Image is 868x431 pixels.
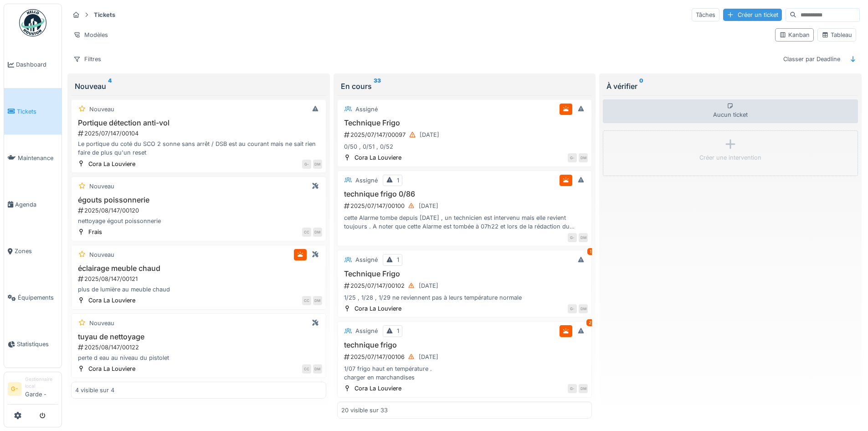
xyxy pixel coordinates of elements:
div: 1 [397,255,399,264]
div: 2025/08/147/00120 [77,206,322,215]
span: Tickets [17,107,58,116]
div: DM [579,304,588,313]
div: 1 [587,248,594,255]
h3: égouts poissonnerie [75,196,322,204]
div: 4 visible sur 4 [75,386,114,395]
div: DM [579,233,588,242]
div: [DATE] [420,130,439,139]
div: G- [568,304,577,313]
li: G- [8,382,21,396]
div: Cora La Louviere [354,304,401,313]
div: À vérifier [606,81,854,92]
div: cette Alarme tombe depuis [DATE] , un technicien est intervenu mais elle revient toujours . A not... [341,213,588,231]
div: DM [313,364,322,374]
div: DM [579,153,588,162]
div: [DATE] [419,353,438,361]
div: Assigné [355,105,378,114]
div: G- [568,233,577,242]
div: Kanban [779,31,810,39]
div: Gestionnaire local [25,376,58,390]
h3: Technique Frigo [341,270,588,278]
div: nettoyage égout poissonnerie [75,217,322,225]
span: Équipements [18,293,58,302]
div: Nouveau [89,250,114,259]
div: 2025/07/147/00104 [77,129,322,138]
div: 1/07 frigo haut en température . charger en marchandises [341,364,588,382]
div: Créer un ticket [723,9,782,21]
span: Agenda [15,200,58,209]
div: Cora La Louviere [88,364,135,373]
div: 2025/07/147/00097 [343,129,588,140]
div: G- [302,160,311,169]
h3: technique frigo [341,341,588,349]
div: perte d eau au niveau du pistolet [75,353,322,362]
a: Dashboard [4,42,62,88]
a: Agenda [4,181,62,228]
div: 2 [586,319,594,326]
div: 2025/07/147/00106 [343,351,588,363]
div: Frais [88,228,102,236]
div: plus de lumière au meuble chaud [75,285,322,294]
div: Filtres [69,52,105,66]
div: [DATE] [419,281,438,290]
a: Maintenance [4,135,62,181]
sup: 33 [374,81,381,92]
div: Tâches [692,8,719,21]
div: 2025/08/147/00121 [77,275,322,283]
div: 2025/07/147/00100 [343,200,588,212]
a: Zones [4,228,62,275]
div: DM [313,228,322,237]
div: 20 visible sur 33 [341,406,388,415]
span: Statistiques [17,340,58,348]
div: Modèles [69,28,112,42]
div: Le portique du coté du SCO 2 sonne sans arrêt / DSB est au courant mais ne sait rien faire de plu... [75,140,322,157]
div: DM [313,296,322,305]
div: Assigné [355,176,378,185]
div: G- [568,153,577,162]
div: 2025/07/147/00102 [343,280,588,291]
a: Tickets [4,88,62,135]
h3: éclairage meuble chaud [75,264,322,273]
div: 0/50 , 0/51 , 0/52 [341,142,588,151]
div: 1 [397,327,399,335]
div: 2025/08/147/00122 [77,343,322,352]
div: Assigné [355,327,378,335]
h3: Portique détection anti-vol [75,119,322,127]
li: Garde - [25,376,58,402]
img: Badge_color-CXgf-gQk.svg [19,9,46,36]
div: Classer par Deadline [779,52,844,66]
div: Cora La Louviere [354,384,401,393]
div: 1 [397,176,399,185]
span: Zones [15,247,58,255]
div: Cora La Louviere [88,160,135,168]
div: Aucun ticket [603,99,858,123]
div: DM [313,160,322,169]
div: Cora La Louviere [88,296,135,305]
div: CC [302,228,311,237]
h3: Technique Frigo [341,119,588,127]
span: Maintenance [18,154,58,162]
sup: 0 [639,81,643,92]
strong: Tickets [90,10,119,19]
div: Tableau [822,31,852,39]
div: CC [302,364,311,374]
a: Équipements [4,275,62,321]
div: Créer une intervention [699,153,761,162]
div: Nouveau [89,319,114,327]
h3: tuyau de nettoyage [75,332,322,341]
div: Cora La Louviere [354,153,401,162]
h3: technique frigo 0/86 [341,190,588,198]
a: G- Gestionnaire localGarde - [8,376,58,405]
span: Dashboard [16,60,58,69]
div: Nouveau [75,81,323,92]
div: G- [568,384,577,393]
div: Assigné [355,255,378,264]
div: CC [302,296,311,305]
div: Nouveau [89,182,114,191]
div: [DATE] [419,202,438,210]
div: 1/25 , 1/28 , 1/29 ne reviennent pas à leurs température normale [341,293,588,302]
div: DM [579,384,588,393]
div: Nouveau [89,105,114,114]
sup: 4 [108,81,112,92]
div: En cours [341,81,589,92]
